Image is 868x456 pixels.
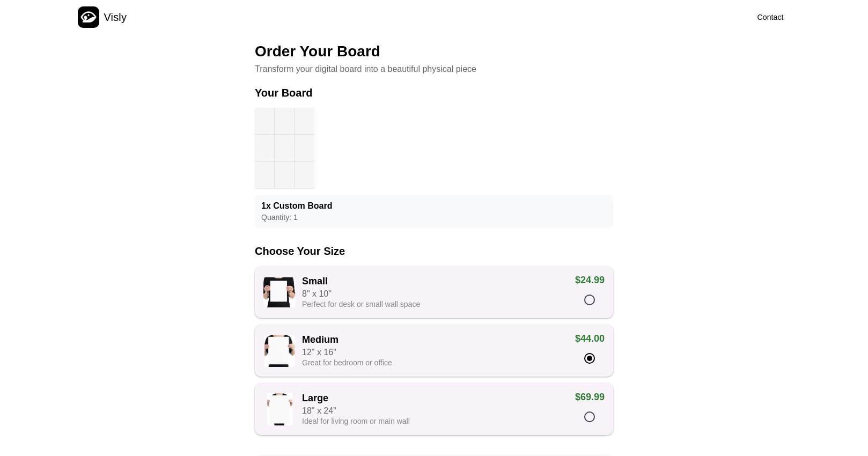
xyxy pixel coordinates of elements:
div: 8" x 10" [302,289,571,299]
div: Order Your Board [255,43,613,60]
div: $24.99 [575,275,605,286]
img: 836f87d1-0469-423a-9ff4-e2958d00ed9b [295,135,314,161]
img: pexels-photo-8547448.jpeg [255,108,274,134]
div: Large [302,393,571,404]
img: 9597ad3a-514d-474c-8234-4e3b6b875155 [255,135,274,161]
div: Great for bedroom or office [302,358,571,367]
div: Visly [104,9,127,25]
img: c54d0a93-4721-40cb-899b-ab8694ab78af [275,161,294,188]
img: pexels-photo-7218012.jpeg [295,108,314,134]
img: pexels-photo-10400847.jpeg [275,135,294,161]
div: Transform your digital board into a beautiful physical piece [255,64,613,74]
div: Quantity: 1 [261,213,607,222]
div: Contact [757,12,784,23]
div: Your Board [255,87,613,99]
div: 12" x 16" [302,348,571,357]
img: bcf15d77-b429-44a2-9e75-a6e820b15e3f [275,108,294,134]
div: Medium [302,334,571,345]
div: 1x Custom Board [261,201,607,211]
button: Contact [751,7,790,27]
div: Ideal for living room or main wall [302,417,571,425]
div: Perfect for desk or small wall space [302,300,571,308]
div: 18" x 24" [302,406,571,416]
div: $44.00 [575,333,605,344]
img: pexels-photo-2327686.jpeg [295,161,314,188]
div: Choose Your Size [255,245,613,258]
div: Small [302,276,571,287]
div: $69.99 [575,392,605,403]
img: pexels-photo-4386158.jpeg [255,161,274,188]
